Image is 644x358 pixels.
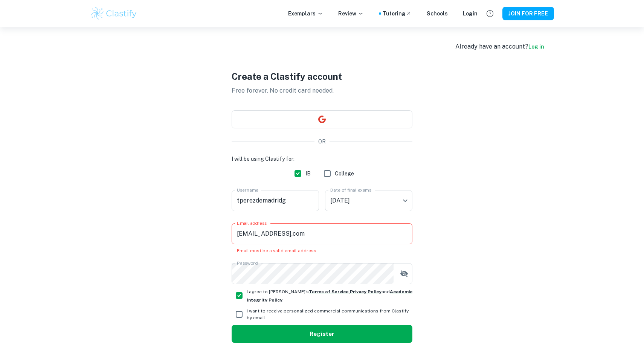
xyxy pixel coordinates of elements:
[237,220,267,226] label: Email address
[502,7,554,20] button: JOIN FOR FREE
[350,289,382,294] a: Privacy Policy
[232,325,412,343] button: Register
[338,9,364,18] p: Review
[237,260,258,266] label: Password
[318,137,326,146] p: OR
[247,289,412,303] a: Academic Integrity Policy
[232,86,412,95] p: Free forever. No credit card needed.
[247,308,412,321] span: I want to receive personalized commercial communications from Clastify by email.
[247,289,412,303] span: I agree to [PERSON_NAME]'s , and .
[305,169,311,178] span: IB
[335,169,354,178] span: College
[330,187,371,193] label: Date of final exams
[427,9,448,18] a: Schools
[237,247,407,254] p: Email must be a valid email address
[237,187,258,193] label: Username
[463,9,478,18] a: Login
[528,44,544,50] a: Log in
[90,6,138,21] img: Clastify logo
[484,7,496,20] button: Help and Feedback
[325,190,412,211] div: [DATE]
[232,70,412,83] h1: Create a Clastify account
[309,289,349,294] a: Terms of Service
[455,42,544,51] div: Already have an account?
[383,9,412,18] a: Tutoring
[288,9,323,18] p: Exemplars
[232,155,412,163] h6: I will be using Clastify for:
